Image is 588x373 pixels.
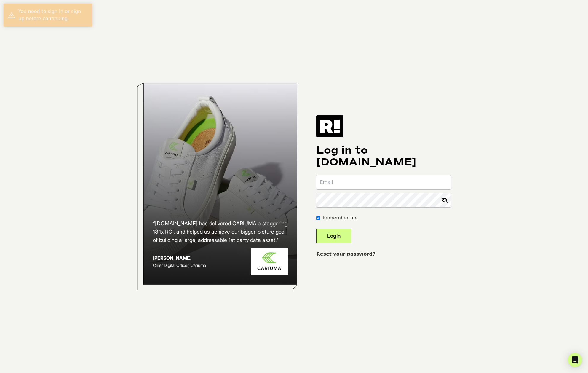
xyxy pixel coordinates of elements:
[316,175,451,189] input: Email
[316,144,451,168] h1: Log in to [DOMAIN_NAME]
[251,248,288,275] img: Cariuma
[316,115,343,137] img: Retention.com
[316,251,375,257] a: Reset your password?
[316,229,351,243] button: Login
[153,219,288,244] h2: “[DOMAIN_NAME] has delivered CARIUMA a staggering 13.1x ROI, and helped us achieve our bigger-pic...
[568,353,582,367] div: Open Intercom Messenger
[322,214,357,221] label: Remember me
[153,255,191,261] strong: [PERSON_NAME]
[18,8,88,22] div: You need to sign in or sign up before continuing.
[153,263,206,268] span: Chief Digital Officer, Cariuma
